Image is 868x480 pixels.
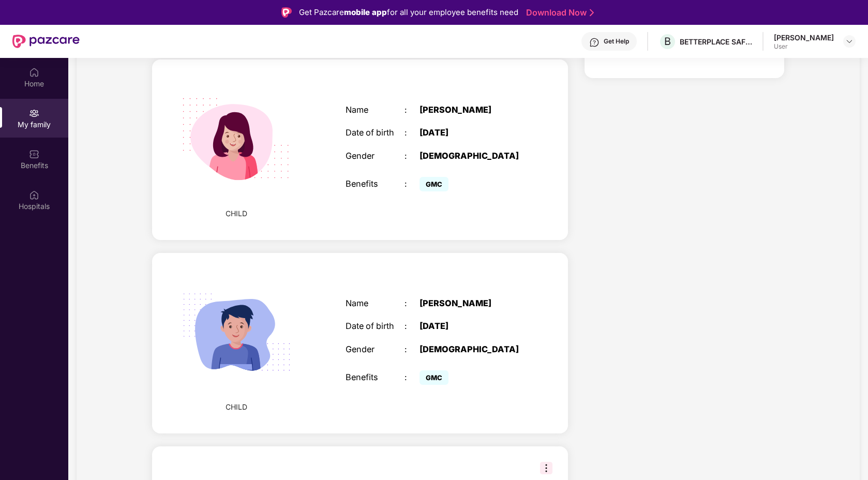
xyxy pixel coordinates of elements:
div: : [405,128,419,138]
div: BETTERPLACE SAFETY SOLUTIONS PRIVATE LIMITED [680,37,752,47]
span: GMC [420,177,448,191]
img: svg+xml;base64,PHN2ZyB3aWR0aD0iMjAiIGhlaWdodD0iMjAiIHZpZXdCb3g9IjAgMCAyMCAyMCIgZmlsbD0ibm9uZSIgeG... [29,108,39,118]
div: : [405,344,419,354]
div: [DATE] [420,321,522,331]
div: Name [346,105,405,115]
div: : [405,151,419,161]
strong: mobile app [344,7,387,17]
img: svg+xml;base64,PHN2ZyBpZD0iRHJvcGRvd24tMzJ4MzIiIHhtbG5zPSJodHRwOi8vd3d3LnczLm9yZy8yMDAwL3N2ZyIgd2... [845,37,854,46]
div: Benefits [346,179,405,189]
div: : [405,372,419,382]
span: CHILD [226,208,247,219]
div: Gender [346,344,405,354]
img: Stroke [590,7,594,18]
img: svg+xml;base64,PHN2ZyB4bWxucz0iaHR0cDovL3d3dy53My5vcmcvMjAwMC9zdmciIHdpZHRoPSIyMjQiIGhlaWdodD0iMT... [168,263,306,401]
img: svg+xml;base64,PHN2ZyB4bWxucz0iaHR0cDovL3d3dy53My5vcmcvMjAwMC9zdmciIHdpZHRoPSIyMjQiIGhlaWdodD0iMT... [168,70,306,208]
div: [DATE] [420,128,522,138]
img: svg+xml;base64,PHN2ZyBpZD0iSGVscC0zMngzMiIgeG1sbnM9Imh0dHA6Ly93d3cudzMub3JnLzIwMDAvc3ZnIiB3aWR0aD... [589,37,600,48]
div: [PERSON_NAME] [420,298,522,308]
img: Logo [281,7,292,18]
img: svg+xml;base64,PHN2ZyB3aWR0aD0iMzIiIGhlaWdodD0iMzIiIHZpZXdCb3g9IjAgMCAzMiAzMiIgZmlsbD0ibm9uZSIgeG... [540,462,552,474]
span: GMC [420,370,448,385]
img: svg+xml;base64,PHN2ZyBpZD0iQmVuZWZpdHMiIHhtbG5zPSJodHRwOi8vd3d3LnczLm9yZy8yMDAwL3N2ZyIgd2lkdGg9Ij... [29,149,39,159]
span: B [664,35,671,48]
div: Get Help [604,37,629,46]
div: Benefits [346,372,405,382]
div: Date of birth [346,128,405,138]
span: CHILD [226,401,247,413]
div: Date of birth [346,321,405,331]
div: Get Pazcare for all your employee benefits need [299,6,518,19]
a: Download Now [526,7,591,18]
img: New Pazcare Logo [12,35,80,48]
div: Name [346,298,405,308]
div: : [405,298,419,308]
div: [PERSON_NAME] [420,105,522,115]
div: [PERSON_NAME] [774,33,834,42]
div: [DEMOGRAPHIC_DATA] [420,151,522,161]
div: Gender [346,151,405,161]
img: svg+xml;base64,PHN2ZyBpZD0iSG9zcGl0YWxzIiB4bWxucz0iaHR0cDovL3d3dy53My5vcmcvMjAwMC9zdmciIHdpZHRoPS... [29,190,39,200]
div: [DEMOGRAPHIC_DATA] [420,344,522,354]
div: : [405,179,419,189]
div: User [774,42,834,51]
img: svg+xml;base64,PHN2ZyBpZD0iSG9tZSIgeG1sbnM9Imh0dHA6Ly93d3cudzMub3JnLzIwMDAvc3ZnIiB3aWR0aD0iMjAiIG... [29,67,39,78]
div: : [405,321,419,331]
div: : [405,105,419,115]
